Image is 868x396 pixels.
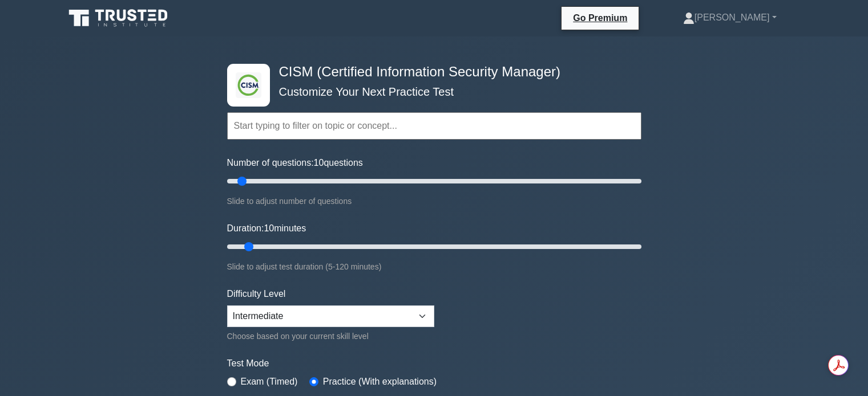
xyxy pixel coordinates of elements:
[314,158,324,168] span: 10
[323,375,437,389] label: Practice (With explanations)
[227,260,641,273] div: Slide to adjust test duration (5-120 minutes)
[227,112,641,140] input: Start typing to filter on topic or concept...
[274,64,586,80] h4: CISM (Certified Information Security Manager)
[241,375,298,389] label: Exam (Timed)
[227,156,363,170] label: Number of questions: questions
[227,194,641,208] div: Slide to adjust number of questions
[227,222,306,235] label: Duration: minutes
[227,329,434,343] div: Choose based on your current skill level
[656,6,804,29] a: [PERSON_NAME]
[566,11,634,25] a: Go Premium
[227,287,286,301] label: Difficulty Level
[227,357,641,370] label: Test Mode
[264,223,274,233] span: 10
